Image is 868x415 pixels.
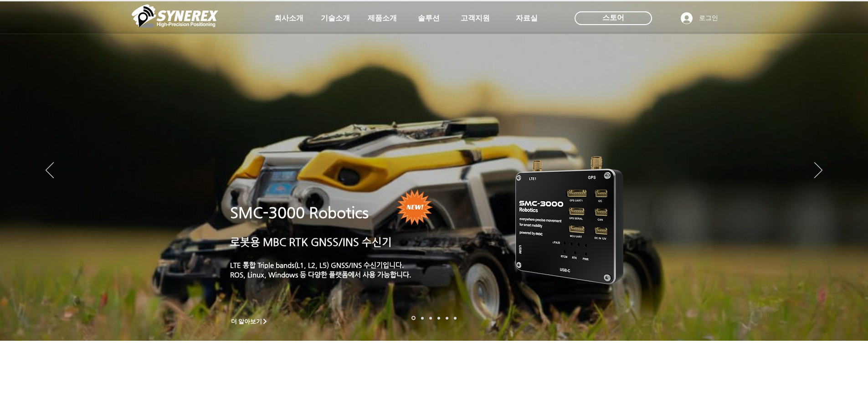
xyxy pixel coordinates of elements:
button: 이전 [46,162,54,179]
a: 드론 8 - SMC 2000 [421,317,424,319]
span: 회사소개 [274,14,303,23]
a: 자료실 [504,9,550,27]
a: LTE 통합 Triple bands(L1, L2, L5) GNSS/INS 수신기입니다. [230,261,404,269]
a: 로봇 [446,317,448,319]
a: 더 알아보기 [227,316,272,327]
a: 측량 IoT [429,317,432,319]
span: 더 알아보기 [231,318,262,326]
span: 솔루션 [418,14,440,23]
div: 스토어 [575,11,652,25]
a: 로봇- SMC 2000 [411,316,416,320]
span: 고객지원 [461,14,490,23]
span: 스토어 [602,13,624,23]
img: 씨너렉스_White_simbol_대지 1.png [132,2,218,30]
button: 다음 [814,162,822,179]
a: 회사소개 [266,9,312,27]
a: 정밀농업 [454,317,457,319]
a: 기술소개 [313,9,358,27]
a: 자율주행 [437,317,440,319]
span: 제품소개 [368,14,397,23]
span: 로그인 [696,14,721,23]
nav: 슬라이드 [409,316,459,320]
a: 제품소개 [360,9,405,27]
a: 고객지원 [452,9,498,27]
span: 기술소개 [321,14,350,23]
a: 솔루션 [406,9,452,27]
img: KakaoTalk_20241224_155801212.png [503,143,637,295]
a: 로봇용 MBC RTK GNSS/INS 수신기 [230,236,392,248]
a: ROS, Linux, Windows 등 다양한 플랫폼에서 사용 가능합니다. [230,271,411,278]
span: 자료실 [516,14,538,23]
a: SMC-3000 Robotics [230,204,369,221]
button: 로그인 [674,10,724,27]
